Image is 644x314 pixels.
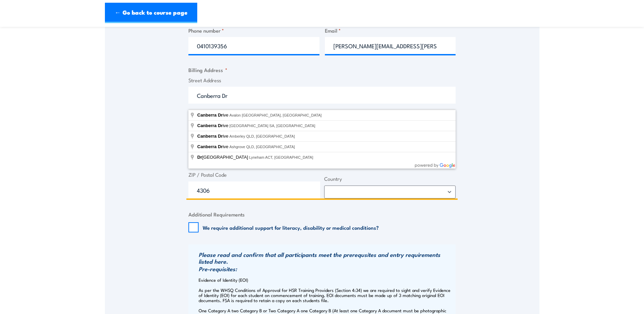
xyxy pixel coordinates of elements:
span: Ashgrove QLD, [GEOGRAPHIC_DATA] [229,145,295,149]
span: Canberra Dr [197,134,223,139]
label: We require additional support for literacy, disability or medical conditions? [203,224,379,231]
span: [GEOGRAPHIC_DATA] [197,155,249,160]
h3: Pre-requisites: [199,265,454,272]
legend: Billing Address [188,66,227,74]
span: Canberra Dr [197,112,223,118]
label: Email [325,27,456,34]
span: Lyneham ACT, [GEOGRAPHIC_DATA] [249,155,313,159]
span: Dr [197,155,202,160]
input: Enter a location [188,87,456,104]
span: ive [197,123,229,128]
label: Phone number [188,27,319,34]
span: Canberra Dr [197,144,223,149]
span: Avalon [GEOGRAPHIC_DATA], [GEOGRAPHIC_DATA] [229,113,322,117]
label: ZIP / Postal Code [188,171,320,179]
label: Street Address [188,76,456,84]
span: Amberley QLD, [GEOGRAPHIC_DATA] [229,134,295,138]
span: ive [197,134,229,139]
p: As per the WHSQ Conditions of Approval for HSR Training Providers (Section 4:34) we are required ... [199,287,454,303]
span: ive [197,112,229,118]
label: Country [324,175,456,183]
p: Evidence of Identity (EOI) [199,277,454,282]
legend: Additional Requirements [188,210,245,218]
label: Address Line 2 [188,108,456,116]
span: Canberra Dr [197,123,223,128]
h3: Please read and confirm that all participants meet the prerequsites and entry requirements listed... [199,251,454,265]
a: ← Go back to course page [105,3,197,23]
span: ive [197,144,229,149]
span: [GEOGRAPHIC_DATA] SA, [GEOGRAPHIC_DATA] [229,124,315,128]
